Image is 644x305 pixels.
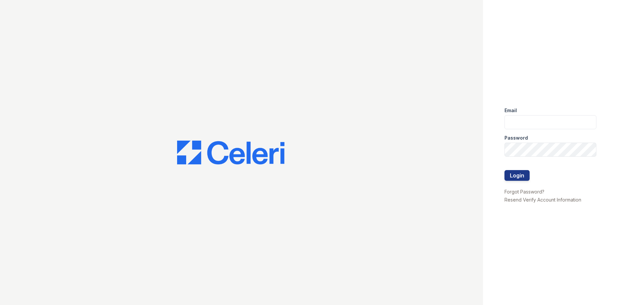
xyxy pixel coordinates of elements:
[177,141,284,165] img: CE_Logo_Blue-a8612792a0a2168367f1c8372b55b34899dd931a85d93a1a3d3e32e68fde9ad4.png
[504,107,517,114] label: Email
[504,189,544,195] a: Forgot Password?
[504,135,528,141] label: Password
[504,170,530,181] button: Login
[504,197,581,203] a: Resend Verify Account Information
